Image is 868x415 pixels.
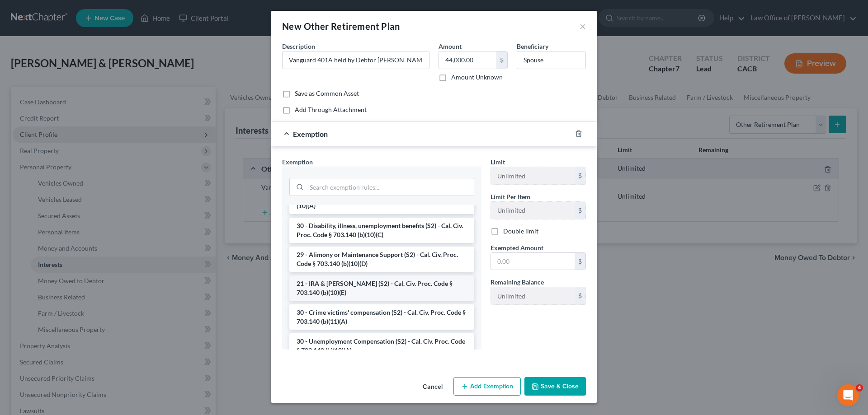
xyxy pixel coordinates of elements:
[453,377,521,396] button: Add Exemption
[282,158,313,166] span: Exemption
[491,253,575,270] input: 0.00
[575,287,585,304] div: $
[503,227,538,236] label: Double limit
[575,202,585,219] div: $
[491,287,575,304] input: --
[517,42,548,51] label: Beneficiary
[289,218,474,243] li: 30 - Disability, illness, unemployment benefits (S2) - Cal. Civ. Proc. Code § 703.140 (b)(10)(C)
[491,167,575,184] input: --
[415,378,450,396] button: Cancel
[451,73,503,82] label: Amount Unknown
[289,304,474,330] li: 30 - Crime victims' compensation (S2) - Cal. Civ. Proc. Code § 703.140 (b)(11)(A)
[575,253,585,270] div: $
[307,178,474,196] input: Search exemption rules...
[289,333,474,359] li: 30 - Unemployment Compensation (S2) - Cal. Civ. Proc. Code § 703.140 (b)(10)(A)
[491,192,530,201] label: Limit Per Item
[439,42,462,51] label: Amount
[491,244,543,252] span: Exempted Amount
[282,20,400,33] div: New Other Retirement Plan
[289,247,474,272] li: 29 - Alimony or Maintenance Support (S2) - Cal. Civ. Proc. Code § 703.140 (b)(10)(D)
[295,105,367,114] label: Add Through Attachment
[517,51,585,69] input: --
[837,384,859,406] iframe: Intercom live chat
[575,167,585,184] div: $
[491,202,575,219] input: --
[580,21,586,32] button: ×
[282,42,315,50] span: Description
[295,89,359,98] label: Save as Common Asset
[439,51,496,69] input: 0.00
[491,158,505,166] span: Limit
[289,275,474,301] li: 21 - IRA & [PERSON_NAME] (S2) - Cal. Civ. Proc. Code § 703.140 (b)(10)(E)
[491,277,544,287] label: Remaining Balance
[524,377,586,396] button: Save & Close
[283,51,429,69] input: Describe...
[293,130,328,138] span: Exemption
[856,384,863,392] span: 4
[496,51,507,69] div: $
